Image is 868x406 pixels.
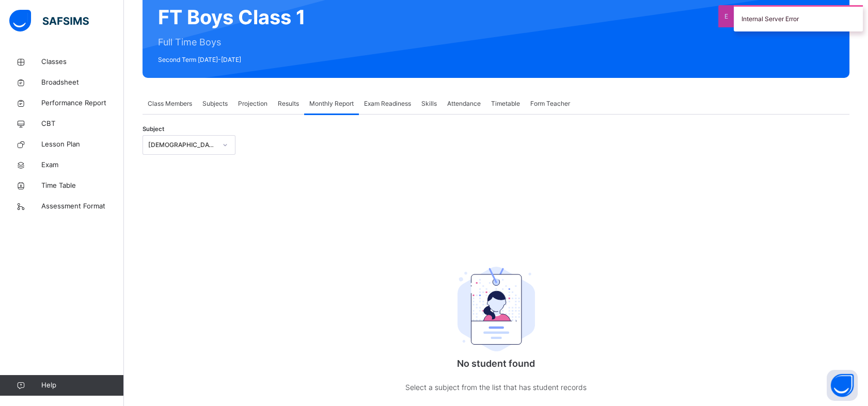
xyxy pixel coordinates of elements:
span: CBT [41,119,124,129]
span: Timetable [491,99,520,108]
span: Subject [143,125,164,134]
span: Skills [421,99,437,108]
span: Form Teacher [530,99,570,108]
span: Broadsheet [41,77,124,88]
p: Select a subject from the list that has student records [393,381,599,394]
span: Projection [238,99,267,108]
span: Help [41,380,123,391]
span: Monthly Report [309,99,354,108]
span: Attendance [447,99,481,108]
span: Exam Readiness [364,99,411,108]
div: [DEMOGRAPHIC_DATA] Memorisation [148,140,216,150]
span: Performance Report [41,98,124,108]
span: Subjects [202,99,228,108]
img: safsims [9,10,89,31]
span: Exam [41,160,124,170]
span: Lesson Plan [41,139,124,150]
div: Internal Server Error [734,5,863,31]
span: Assessment Format [41,201,124,212]
span: Time Table [41,181,124,191]
span: Classes [41,57,124,67]
img: student.207b5acb3037b72b59086e8b1a17b1d0.svg [457,267,535,351]
button: Open asap [827,370,858,401]
p: No student found [393,356,599,370]
span: Class Members [148,99,192,108]
span: Results [278,99,299,108]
